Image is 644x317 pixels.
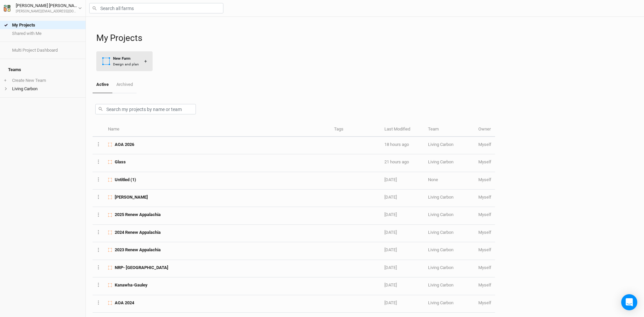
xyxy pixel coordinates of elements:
[115,282,148,288] span: Kanawha-Gauley
[96,33,637,43] h1: My Projects
[113,62,139,67] div: Design and plan
[384,195,397,200] span: Jul 23, 2025 3:55 PM
[384,177,397,182] span: Aug 1, 2025 9:10 AM
[144,58,147,65] div: +
[16,9,78,14] div: [PERSON_NAME][EMAIL_ADDRESS][DOMAIN_NAME]
[424,242,475,260] td: Living Carbon
[478,212,491,217] span: andy@livingcarbon.com
[3,2,82,14] button: [PERSON_NAME] [PERSON_NAME][PERSON_NAME][EMAIL_ADDRESS][DOMAIN_NAME]
[93,76,112,93] a: Active
[478,265,491,270] span: andy@livingcarbon.com
[115,300,134,306] span: AOA 2024
[478,230,491,235] span: andy@livingcarbon.com
[384,159,409,164] span: Aug 12, 2025 1:35 PM
[95,104,196,114] input: Search my projects by name or team
[384,282,397,287] span: Jul 23, 2025 3:14 PM
[115,265,168,271] span: NRP- Colony Bay
[384,212,397,217] span: Jul 23, 2025 3:49 PM
[424,277,475,295] td: Living Carbon
[384,265,397,270] span: Jul 23, 2025 3:19 PM
[478,177,491,182] span: andy@livingcarbon.com
[4,78,6,83] span: +
[478,159,491,164] span: andy@livingcarbon.com
[424,260,475,277] td: Living Carbon
[424,295,475,313] td: Living Carbon
[424,122,475,137] th: Team
[115,142,134,148] span: AOA 2026
[112,76,136,93] a: Archived
[96,51,153,71] button: New FarmDesign and plan+
[424,207,475,224] td: Living Carbon
[424,190,475,207] td: Living Carbon
[89,3,223,13] input: Search all farms
[115,229,161,235] span: 2024 Renew Appalachia
[384,230,397,235] span: Jul 23, 2025 3:27 PM
[478,300,491,305] span: andy@livingcarbon.com
[113,56,139,61] div: New Farm
[104,122,330,137] th: Name
[115,159,126,165] span: Glass
[478,195,491,200] span: andy@livingcarbon.com
[16,2,78,9] div: [PERSON_NAME] [PERSON_NAME]
[478,142,491,147] span: andy@livingcarbon.com
[115,212,161,218] span: 2025 Renew Appalachia
[384,142,409,147] span: Aug 12, 2025 4:06 PM
[424,154,475,172] td: Living Carbon
[424,172,475,190] td: None
[384,247,397,252] span: Jul 23, 2025 3:24 PM
[384,300,397,305] span: Jul 23, 2025 2:54 PM
[115,194,148,200] span: Wisniewski
[4,63,82,76] h4: Teams
[115,247,161,253] span: 2023 Renew Appalachia
[424,225,475,242] td: Living Carbon
[330,122,381,137] th: Tags
[478,282,491,287] span: andy@livingcarbon.com
[621,294,637,310] div: Open Intercom Messenger
[424,137,475,154] td: Living Carbon
[475,122,495,137] th: Owner
[381,122,424,137] th: Last Modified
[115,177,136,183] span: Untitled (1)
[478,247,491,252] span: andy@livingcarbon.com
